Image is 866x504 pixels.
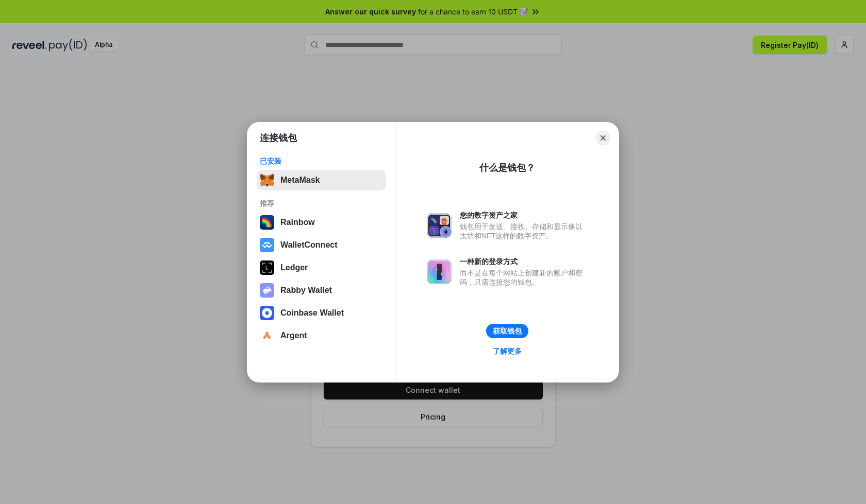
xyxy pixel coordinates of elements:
[280,176,320,185] div: MetaMask
[257,212,386,233] button: Rainbow
[280,308,344,318] div: Coinbase Wallet
[257,325,386,346] button: Argent
[257,170,386,190] button: MetaMask
[280,286,332,295] div: Rabby Wallet
[280,218,315,227] div: Rainbow
[257,235,386,255] button: WalletConnect
[260,173,274,187] img: svg+xml,%3Csvg%20fill%3D%22none%22%20height%3D%2233%22%20viewBox%3D%220%200%2035%2033%22%20width%...
[479,162,535,174] div: 什么是钱包？
[280,240,338,250] div: WalletConnect
[260,306,274,320] img: svg+xml,%3Csvg%20width%3D%2228%22%20height%3D%2228%22%20viewBox%3D%220%200%2028%2028%22%20fill%3D...
[460,211,588,220] div: 您的数字资产之家
[493,346,522,356] div: 了解更多
[260,157,383,166] div: 已安装
[493,326,522,336] div: 获取钱包
[260,283,274,298] img: svg+xml,%3Csvg%20xmlns%3D%22http%3A%2F%2Fwww.w3.org%2F2000%2Fsvg%22%20fill%3D%22none%22%20viewBox...
[427,213,452,238] img: svg+xml,%3Csvg%20xmlns%3D%22http%3A%2F%2Fwww.w3.org%2F2000%2Fsvg%22%20fill%3D%22none%22%20viewBox...
[280,331,307,340] div: Argent
[260,215,274,230] img: svg+xml,%3Csvg%20width%3D%22120%22%20height%3D%22120%22%20viewBox%3D%220%200%20120%20120%22%20fil...
[460,257,588,266] div: 一种新的登录方式
[460,268,588,287] div: 而不是在每个网站上创建新的账户和密码，只需连接您的钱包。
[486,324,528,338] button: 获取钱包
[460,222,588,240] div: 钱包用于发送、接收、存储和显示像以太坊和NFT这样的数字资产。
[257,280,386,301] button: Rabby Wallet
[257,257,386,278] button: Ledger
[260,260,274,275] img: svg+xml,%3Csvg%20xmlns%3D%22http%3A%2F%2Fwww.w3.org%2F2000%2Fsvg%22%20width%3D%2228%22%20height%3...
[260,328,274,343] img: svg+xml,%3Csvg%20width%3D%2228%22%20height%3D%2228%22%20viewBox%3D%220%200%2028%2028%22%20fill%3D...
[487,344,528,358] a: 了解更多
[260,199,383,208] div: 推荐
[596,131,610,145] button: Close
[427,259,452,284] img: svg+xml,%3Csvg%20xmlns%3D%22http%3A%2F%2Fwww.w3.org%2F2000%2Fsvg%22%20fill%3D%22none%22%20viewBox...
[280,263,308,272] div: Ledger
[260,238,274,252] img: svg+xml,%3Csvg%20width%3D%2228%22%20height%3D%2228%22%20viewBox%3D%220%200%2028%2028%22%20fill%3D...
[257,303,386,323] button: Coinbase Wallet
[260,132,297,144] h1: 连接钱包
